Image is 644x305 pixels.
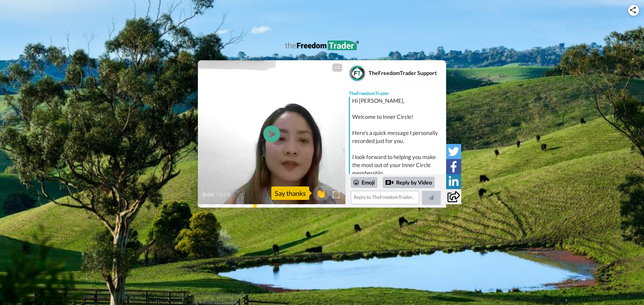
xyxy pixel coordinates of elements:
[345,87,446,97] div: TheFreedomTrader
[333,192,339,198] img: Full screen
[351,177,377,188] div: Emoji
[203,191,214,199] span: 0:00
[630,7,636,13] img: ic_share.svg
[219,191,231,199] span: 2:09
[383,177,435,188] div: Reply by Video
[313,188,329,199] span: 👏
[285,41,359,50] img: logo
[385,178,393,186] div: Reply by Video
[271,186,309,200] div: Say thanks
[369,70,446,76] div: TheFreedomTrader Support
[313,186,329,201] button: 👏
[216,191,218,199] span: /
[333,64,341,71] div: CC
[352,97,444,193] div: Hi [PERSON_NAME], Welcome to Inner Circle! Here's a quick message I personally recorded just for ...
[349,65,365,81] img: Profile Image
